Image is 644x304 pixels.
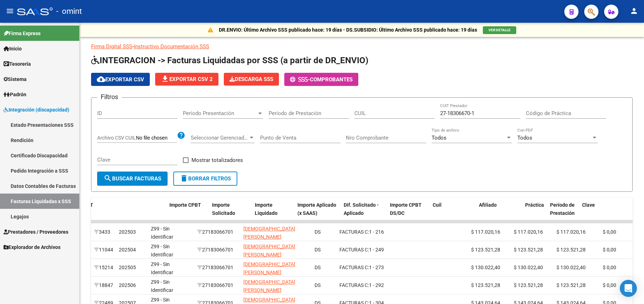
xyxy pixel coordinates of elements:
[197,228,238,236] div: 27183066701
[180,174,188,183] mat-icon: delete
[104,174,112,183] mat-icon: search
[479,202,497,208] span: Afiliado
[620,280,637,297] div: Open Intercom Messenger
[104,175,161,182] span: Buscar Facturas
[315,282,321,288] span: DS
[339,229,369,235] span: FACTURAS C:
[119,247,136,253] span: 202504
[91,43,132,50] a: Firma Digital SSS
[339,282,369,288] span: FACTURAS C:
[290,76,310,83] span: -
[514,229,543,235] span: $ 117.020,16
[556,265,586,270] span: $ 130.022,40
[525,202,544,208] span: Práctica
[209,197,252,229] datatable-header-cell: Importe Solicitado
[180,175,231,182] span: Borrar Filtros
[134,43,209,50] a: Instructivo Documentación SSS
[191,135,248,141] span: Seleccionar Gerenciador
[119,265,136,270] span: 202505
[155,73,218,86] button: Exportar CSV 2
[177,131,185,140] mat-icon: help
[471,282,500,288] span: $ 123.521,28
[556,229,586,235] span: $ 117.020,16
[197,264,238,272] div: 27183066701
[339,281,423,289] div: 1 - 292
[550,202,575,216] span: Período de Prestación
[579,197,633,229] datatable-header-cell: Clave
[4,228,68,236] span: Prestadores / Proveedores
[243,244,295,257] span: [DEMOGRAPHIC_DATA] [PERSON_NAME]
[603,229,616,235] span: $ 0,00
[255,202,278,216] span: Importe Liquidado
[471,265,500,270] span: $ 130.022,40
[603,247,616,253] span: $ 0,00
[91,55,368,65] span: INTEGRACION -> Facturas Liquidadas por SSS (a partir de DR_ENVIO)
[94,264,113,272] div: 15214
[476,197,522,229] datatable-header-cell: Afiliado
[387,197,430,229] datatable-header-cell: Importe CPBT DS/DC
[471,247,500,253] span: $ 123.521,28
[197,246,238,254] div: 27183066701
[390,202,422,216] span: Importe CPBT DS/DC
[91,73,150,86] button: Exportar CSV
[517,135,532,141] span: Todos
[119,282,136,288] span: 202506
[630,7,638,15] mat-icon: person
[315,247,321,253] span: DS
[284,73,358,86] button: -Comprobantes
[219,26,477,34] p: DR.ENVIO: Último Archivo SSS publicado hace: 19 días - DS.SUBSIDIO: Último Archivo SSS publicado ...
[243,279,295,293] span: [DEMOGRAPHIC_DATA] [PERSON_NAME]
[97,76,144,83] span: Exportar CSV
[315,265,321,270] span: DS
[167,197,209,229] datatable-header-cell: Importe CPBT
[489,28,511,32] span: VER DETALLE
[6,7,14,15] mat-icon: menu
[161,76,213,82] span: Exportar CSV 2
[91,43,633,50] p: -
[191,156,243,164] span: Mostrar totalizadores
[151,226,173,240] span: Z99 - Sin Identificar
[4,75,27,83] span: Sistema
[430,197,476,229] datatable-header-cell: Cuil
[4,91,26,98] span: Padrón
[4,29,41,37] span: Firma Express
[310,76,353,83] span: Comprobantes
[197,281,238,289] div: 27183066701
[4,60,31,68] span: Tesorería
[556,282,586,288] span: $ 123.521,28
[97,135,136,141] span: Archivo CSV CUIL
[341,197,387,229] datatable-header-cell: Dif. Solicitado - Aplicado
[471,229,500,235] span: $ 117.020,16
[224,73,279,86] button: Descarga SSS
[136,135,177,141] input: Archivo CSV CUIL
[339,264,423,272] div: 1 - 273
[432,135,447,141] span: Todos
[339,247,369,253] span: FACTURAS C:
[97,92,122,102] h3: Filtros
[4,106,69,114] span: Integración (discapacidad)
[603,282,616,288] span: $ 0,00
[547,197,579,229] datatable-header-cell: Período de Prestación
[483,26,516,34] button: VER DETALLE
[295,197,341,229] datatable-header-cell: Importe Aplicado (x SAAS)
[522,197,547,229] datatable-header-cell: Práctica
[4,45,22,53] span: Inicio
[514,282,543,288] span: $ 123.521,28
[339,228,423,236] div: 1 - 216
[151,244,173,257] span: Z99 - Sin Identificar
[603,265,616,270] span: $ 0,00
[183,110,257,116] span: Período Presentación
[514,247,543,253] span: $ 123.521,28
[173,172,237,186] button: Borrar Filtros
[252,197,295,229] datatable-header-cell: Importe Liquidado
[56,4,82,19] span: - omint
[161,75,169,83] mat-icon: file_download
[4,243,60,251] span: Explorador de Archivos
[243,261,295,275] span: [DEMOGRAPHIC_DATA] [PERSON_NAME]
[339,246,423,254] div: 1 - 249
[169,202,201,208] span: Importe CPBT
[151,279,173,293] span: Z99 - Sin Identificar
[243,226,295,240] span: [DEMOGRAPHIC_DATA] [PERSON_NAME]
[344,202,379,216] span: Dif. Solicitado - Aplicado
[582,202,595,208] span: Clave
